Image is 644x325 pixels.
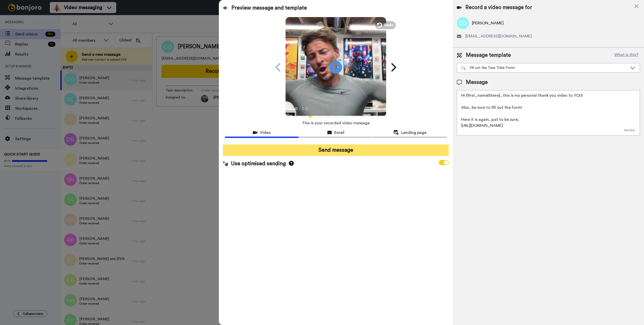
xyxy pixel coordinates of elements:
span: Use optimised sending [231,160,286,168]
button: Send message [223,144,449,156]
div: Fill out the Tuna Tribe Form! [461,65,628,70]
button: What is this? [613,51,640,59]
span: Email [334,130,344,136]
span: [EMAIL_ADDRESS][DOMAIN_NAME] [465,33,532,39]
span: Message [466,79,488,86]
span: Message template [466,51,511,59]
span: This is your recorded video message [302,118,370,129]
span: / [299,106,301,112]
span: Landing page [401,130,426,136]
textarea: Hi {first_name|there}, this is my personal thank you video to YOU! Also, be sure to fill out the ... [457,90,640,135]
span: 0:00 [289,106,298,112]
img: nextgen-template.svg [461,66,466,70]
span: Video [260,130,271,136]
span: 3:31 [302,106,310,112]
